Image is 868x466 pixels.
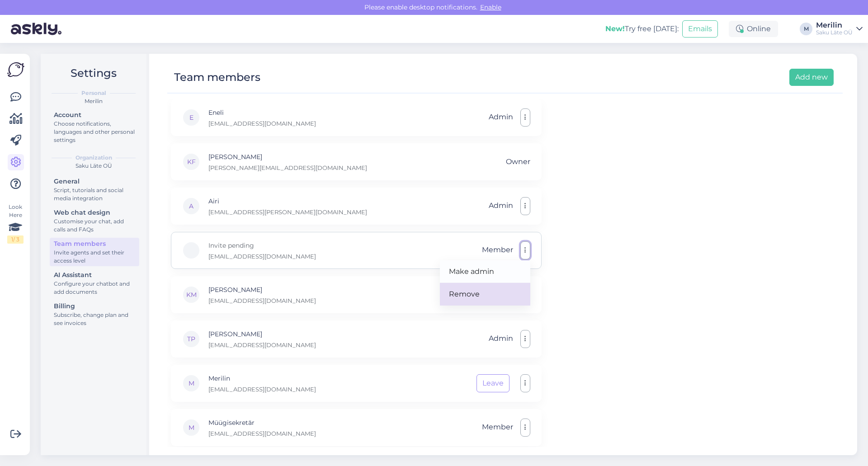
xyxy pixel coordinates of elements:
[48,65,139,82] h2: Settings
[440,260,530,283] a: Make admin
[50,300,139,329] a: BillingSubscribe, change plan and see invoices
[816,29,853,36] div: Saku Läte OÜ
[208,152,367,162] p: [PERSON_NAME]
[50,207,139,235] a: Web chat designCustomise your chat, add calls and FAQs
[182,153,200,171] div: KF
[482,241,513,259] span: Member
[789,69,834,86] button: Add new
[477,3,504,11] span: Enable
[182,419,200,437] div: M
[816,22,853,29] div: Merilin
[54,249,135,265] div: Invite agents and set their access level
[605,24,679,34] div: Try free [DATE]:
[54,301,135,311] div: Billing
[54,186,135,202] div: Script, tutorials and social media integration
[489,108,513,127] span: Admin
[208,385,316,393] p: [EMAIL_ADDRESS][DOMAIN_NAME]
[75,154,112,162] b: Organization
[54,311,135,327] div: Subscribe, change plan and see invoices
[7,235,24,244] div: 1 / 3
[182,374,200,392] div: M
[729,21,778,37] div: Online
[48,97,139,105] div: Merilin
[54,208,135,217] div: Web chat design
[54,177,135,186] div: General
[50,175,139,204] a: GeneralScript, tutorials and social media integration
[208,418,316,428] p: Müügisekretär
[605,24,625,33] b: New!
[7,61,24,78] img: Askly Logo
[208,373,316,383] p: Merilin
[816,22,863,36] a: MerilinSaku Läte OÜ
[48,162,139,170] div: Saku Läte OÜ
[208,208,367,216] p: [EMAIL_ADDRESS][PERSON_NAME][DOMAIN_NAME]
[208,196,367,206] p: Airi
[208,329,316,339] p: [PERSON_NAME]
[440,283,530,306] a: Remove
[682,20,718,38] button: Emails
[476,374,509,392] button: Leave
[800,23,812,35] div: M
[182,286,200,304] div: KM
[208,164,367,172] p: [PERSON_NAME][EMAIL_ADDRESS][DOMAIN_NAME]
[7,203,24,244] div: Look Here
[81,89,106,97] b: Personal
[489,330,513,348] span: Admin
[50,238,139,266] a: Team membersInvite agents and set their access level
[54,110,135,120] div: Account
[50,109,139,146] a: AccountChoose notifications, languages and other personal settings
[208,285,316,295] p: [PERSON_NAME]
[182,330,200,348] div: TP
[506,153,530,170] span: Owner
[54,120,135,144] div: Choose notifications, languages and other personal settings
[208,240,316,250] p: Invite pending
[54,217,135,234] div: Customise your chat, add calls and FAQs
[208,108,316,118] p: Eneli
[482,419,513,437] span: Member
[182,197,200,215] div: A
[489,197,513,215] span: Admin
[182,108,200,127] div: E
[208,297,316,305] p: [EMAIL_ADDRESS][DOMAIN_NAME]
[50,269,139,297] a: AI AssistantConfigure your chatbot and add documents
[54,270,135,280] div: AI Assistant
[174,69,260,86] div: Team members
[208,119,316,127] p: [EMAIL_ADDRESS][DOMAIN_NAME]
[208,252,316,260] p: [EMAIL_ADDRESS][DOMAIN_NAME]
[54,239,135,249] div: Team members
[54,280,135,296] div: Configure your chatbot and add documents
[208,341,316,349] p: [EMAIL_ADDRESS][DOMAIN_NAME]
[208,429,316,438] p: [EMAIL_ADDRESS][DOMAIN_NAME]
